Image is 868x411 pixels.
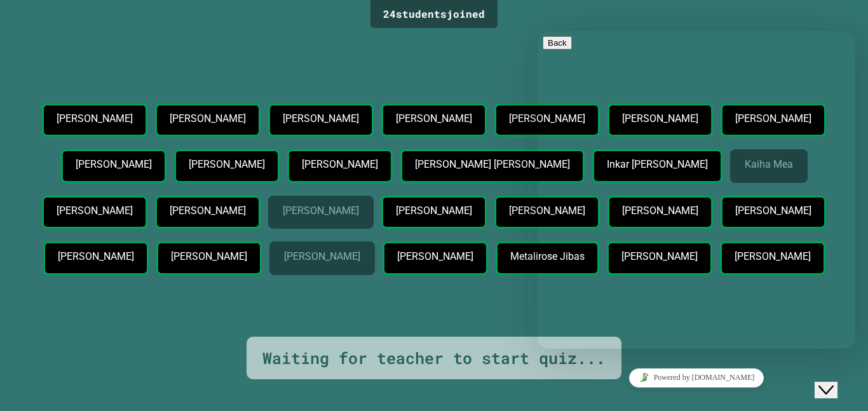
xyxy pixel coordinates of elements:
[171,251,247,262] p: [PERSON_NAME]
[396,205,471,217] p: [PERSON_NAME]
[396,113,471,125] p: [PERSON_NAME]
[509,205,585,217] p: [PERSON_NAME]
[58,251,133,262] p: [PERSON_NAME]
[302,159,377,170] p: [PERSON_NAME]
[538,31,855,349] iframe: chat widget
[76,159,151,170] p: [PERSON_NAME]
[283,205,358,217] p: [PERSON_NAME]
[510,251,584,262] p: Metalirose Jibas
[397,251,473,262] p: [PERSON_NAME]
[262,346,606,370] div: Waiting for teacher to start quiz...
[509,113,585,125] p: [PERSON_NAME]
[189,159,264,170] p: [PERSON_NAME]
[170,113,245,125] p: [PERSON_NAME]
[170,205,245,217] p: [PERSON_NAME]
[283,113,358,125] p: [PERSON_NAME]
[57,113,132,125] p: [PERSON_NAME]
[284,251,360,262] p: [PERSON_NAME]
[538,363,855,392] iframe: chat widget
[57,205,132,217] p: [PERSON_NAME]
[815,360,855,398] iframe: chat widget
[415,159,569,170] p: [PERSON_NAME] [PERSON_NAME]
